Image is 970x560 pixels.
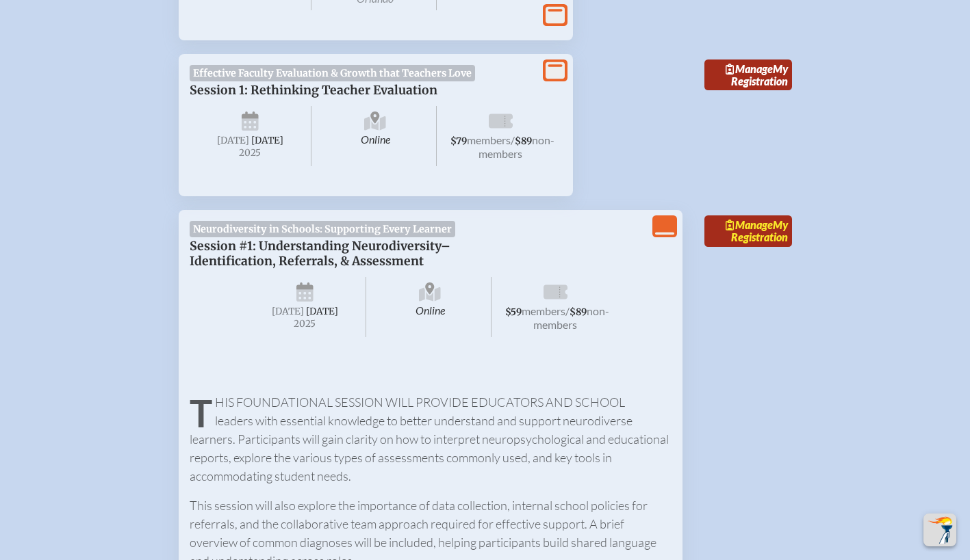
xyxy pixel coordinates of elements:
[726,218,773,231] span: Manage
[704,59,792,91] a: ManageMy Registration
[533,304,609,331] span: non-members
[923,514,956,546] button: Scroll Top
[255,319,355,329] span: 2025
[467,133,511,146] span: members
[306,306,338,317] span: [DATE]
[450,135,467,147] span: $79
[522,304,565,317] span: members
[515,135,532,147] span: $89
[726,62,773,75] span: Manage
[251,135,283,146] span: [DATE]
[314,106,437,166] span: Online
[565,304,570,317] span: /
[190,83,437,98] span: Session 1: Rethinking Teacher Evaluation
[201,148,301,158] span: 2025
[217,135,249,146] span: [DATE]
[505,306,522,318] span: $59
[190,221,456,237] span: Neurodiversity in Schools: Supporting Every Learner
[570,306,587,318] span: $89
[478,133,554,160] span: non-members
[190,239,450,269] span: Session #1: Understanding Neurodiversity–Identification, Referrals, & Assessment
[511,133,515,146] span: /
[272,306,304,317] span: [DATE]
[190,393,672,485] p: This foundational session will provide educators and school leaders with essential knowledge to b...
[369,277,492,337] span: Online
[190,65,476,81] span: Effective Faculty Evaluation & Growth that Teachers Love
[704,215,792,247] a: ManageMy Registration
[926,516,954,544] img: To the top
